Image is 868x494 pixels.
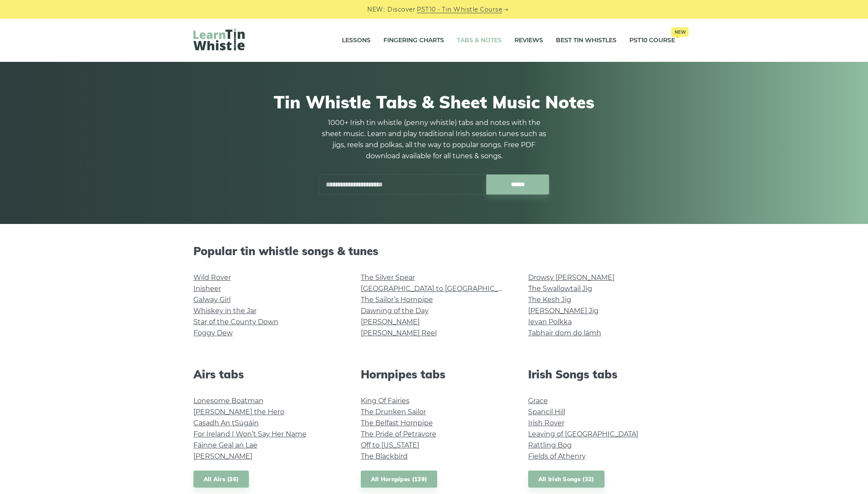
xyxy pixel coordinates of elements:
[528,273,614,282] a: Drowsy [PERSON_NAME]
[193,273,231,282] a: Wild Rover
[528,441,572,449] a: Rattling Bog
[193,318,278,326] a: Star of the County Down
[528,307,599,315] a: [PERSON_NAME] Jig
[193,329,233,337] a: Foggy Dew
[528,329,601,337] a: Tabhair dom do lámh
[671,27,689,37] span: New
[193,296,231,304] a: Galway Girl
[361,452,408,460] a: The Blackbird
[361,273,415,282] a: The Silver Spear
[361,441,419,449] a: Off to [US_STATE]
[528,408,565,416] a: Spancil Hill
[383,30,444,51] a: Fingering Charts
[193,408,284,416] a: [PERSON_NAME] the Hero
[629,30,675,51] a: PST10 CourseNew
[528,296,571,304] a: The Kesh Jig
[361,419,433,427] a: The Belfast Hornpipe
[361,430,436,438] a: The Pride of Petravore
[193,244,675,258] h2: Popular tin whistle songs & tunes
[193,397,263,405] a: Lonesome Boatman
[193,430,307,438] a: For Ireland I Won’t Say Her Name
[193,419,259,427] a: Casadh An tSúgáin
[556,30,617,51] a: Best Tin Whistles
[528,452,586,460] a: Fields of Athenry
[514,30,543,51] a: Reviews
[361,368,508,381] h2: Hornpipes tabs
[361,397,409,405] a: King Of Fairies
[528,368,675,381] h2: Irish Songs tabs
[361,329,437,337] a: [PERSON_NAME] Reel
[342,30,371,51] a: Lessons
[528,471,605,488] a: All Irish Songs (32)
[361,318,420,326] a: [PERSON_NAME]
[193,285,221,293] a: Inisheer
[528,318,572,326] a: Ievan Polkka
[361,285,518,293] a: [GEOGRAPHIC_DATA] to [GEOGRAPHIC_DATA]
[361,307,429,315] a: Dawning of the Day
[193,452,252,460] a: [PERSON_NAME]
[528,397,548,405] a: Grace
[193,307,257,315] a: Whiskey in the Jar
[193,471,249,488] a: All Airs (36)
[361,408,426,416] a: The Drunken Sailor
[361,471,438,488] a: All Hornpipes (139)
[528,430,638,438] a: Leaving of [GEOGRAPHIC_DATA]
[528,285,592,293] a: The Swallowtail Jig
[528,419,564,427] a: Irish Rover
[319,117,549,162] p: 1000+ Irish tin whistle (penny whistle) tabs and notes with the sheet music. Learn and play tradi...
[193,441,257,449] a: Fáinne Geal an Lae
[361,296,433,304] a: The Sailor’s Hornpipe
[193,92,675,112] h1: Tin Whistle Tabs & Sheet Music Notes
[457,30,502,51] a: Tabs & Notes
[193,368,340,381] h2: Airs tabs
[193,29,245,50] img: LearnTinWhistle.com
